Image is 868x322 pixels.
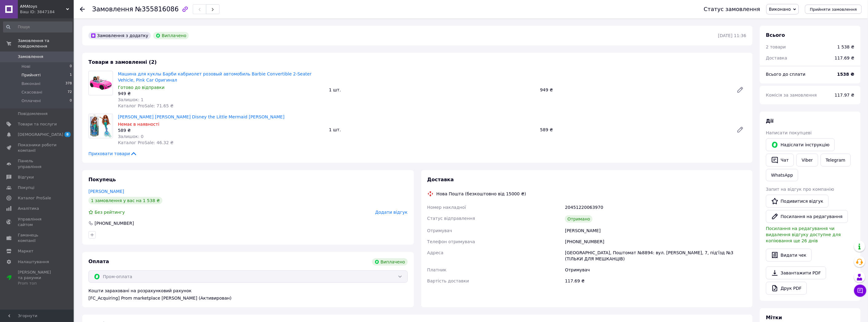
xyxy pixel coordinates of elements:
span: Всього [766,32,785,38]
span: Без рейтингу [95,210,125,215]
div: 20451220063970 [564,202,748,213]
div: Prom топ [18,281,57,286]
div: [PERSON_NAME] [564,225,748,236]
div: [GEOGRAPHIC_DATA], Поштомат №8894: вул. [PERSON_NAME], 7, під'їзд №3 (ТІЛЬКИ ДЛЯ МЕШКАНЦІВ) [564,247,748,264]
span: Відгуки [18,174,34,180]
span: Панель управління [18,158,57,169]
input: Пошук [3,21,72,33]
span: Скасовані [21,90,42,95]
span: Каталог ProSale [18,195,51,201]
span: 378 [65,81,72,86]
div: Кошти зараховані на розрахунковий рахунок [88,288,408,301]
span: Товари в замовленні (2) [88,59,157,65]
span: Каталог ProSale: 71.65 ₴ [118,103,173,108]
div: [PHONE_NUMBER] [94,220,134,226]
button: Надіслати інструкцію [766,138,835,151]
span: Телефон отримувача [427,239,475,244]
span: Вартість доставки [427,278,469,283]
button: Посилання на редагування [766,210,848,223]
a: WhatsApp [766,169,798,181]
span: 2 товари [766,44,786,49]
a: [PERSON_NAME] [PERSON_NAME] Disney the Little Mermaid [PERSON_NAME] [118,114,285,119]
button: Чат [766,154,794,167]
span: Додати відгук [375,210,407,215]
span: №355816086 [135,6,179,13]
div: 589 ₴ [118,127,324,133]
div: 1 шт. [327,125,538,134]
a: Viber [796,154,818,167]
a: Машина для куклы Барби кабриолет розовый автомобиль Barbie Convertible 2-Seater Vehicle, Pink Car... [118,71,312,82]
div: 949 ₴ [538,86,732,94]
span: Аналітика [18,206,39,211]
span: Покупець [88,177,116,182]
span: Статус відправлення [427,216,475,221]
span: Доставка [766,56,787,60]
span: Комісія за замовлення [766,93,817,98]
div: [PHONE_NUMBER] [564,236,748,247]
span: Запит на відгук про компанію [766,187,834,192]
span: Виконані [21,81,41,86]
span: Отримувач [427,228,452,233]
a: Telegram [821,154,851,167]
span: Прийняти замовлення [810,7,857,12]
div: 1 шт. [327,86,538,94]
span: Покупці [18,185,34,190]
span: Оплачені [21,98,41,104]
a: [PERSON_NAME] [88,189,124,194]
span: Мітки [766,315,782,320]
span: Каталог ProSale: 46.32 ₴ [118,140,173,145]
span: Замовлення [92,6,133,13]
div: Замовлення з додатку [88,32,151,39]
span: [PERSON_NAME] та рахунки [18,270,57,286]
span: Показники роботи компанії [18,142,57,153]
div: 117.69 ₴ [831,51,858,65]
button: Видати чек [766,249,812,262]
a: Друк PDF [766,282,807,295]
span: Замовлення та повідомлення [18,38,74,49]
img: Машина для куклы Барби кабриолет розовый автомобиль Barbie Convertible 2-Seater Vehicle, Pink Car... [89,75,113,91]
span: Посилання на редагування чи видалення відгуку доступне для копіювання ще 26 днів [766,226,841,243]
div: 949 ₴ [118,90,324,97]
span: Платник [427,267,447,272]
span: Готово до відправки [118,85,165,90]
span: 0 [70,98,72,104]
span: Номер накладної [427,205,466,210]
span: Доставка [427,177,454,182]
span: Товари та послуги [18,121,57,127]
div: Отримувач [564,264,748,275]
div: Статус замовлення [704,6,760,12]
span: Оплата [88,259,109,264]
div: [FC_Acquiring] Prom marketplace [PERSON_NAME] (Активирован) [88,295,408,301]
span: 72 [68,90,72,95]
div: Повернутися назад [80,6,85,12]
span: Налаштування [18,259,49,265]
span: Немає в наявності [118,122,159,127]
button: Прийняти замовлення [805,5,862,14]
div: 1 538 ₴ [838,44,854,50]
span: 8 [64,132,71,137]
span: Повідомлення [18,111,48,117]
button: Чат з покупцем [854,285,866,297]
a: Редагувати [734,84,746,96]
b: 1538 ₴ [837,72,854,77]
div: Отримано [565,215,593,223]
div: Виплачено [372,258,408,266]
span: Управління сайтом [18,217,57,228]
span: Замовлення [18,54,43,59]
span: Прийняті [21,72,41,78]
span: 117.97 ₴ [835,93,854,98]
a: Подивитися відгук [766,195,829,208]
div: 117.69 ₴ [564,275,748,286]
div: Ваш ID: 3847184 [20,9,74,15]
span: Виконано [769,7,791,12]
span: [DEMOGRAPHIC_DATA] [18,132,63,137]
span: Гаманець компанії [18,232,57,243]
img: Кукла Русалка Ариель Дисней Disney the Little Mermaid Ariel Doll [90,114,112,138]
div: 589 ₴ [538,125,732,134]
span: Маркет [18,248,33,254]
span: Приховати товари [88,151,137,157]
span: Адреса [427,250,444,255]
span: Залишок: 1 [118,97,144,102]
div: 1 замовлення у вас на 1 538 ₴ [88,197,162,204]
span: Написати покупцеві [766,130,812,135]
